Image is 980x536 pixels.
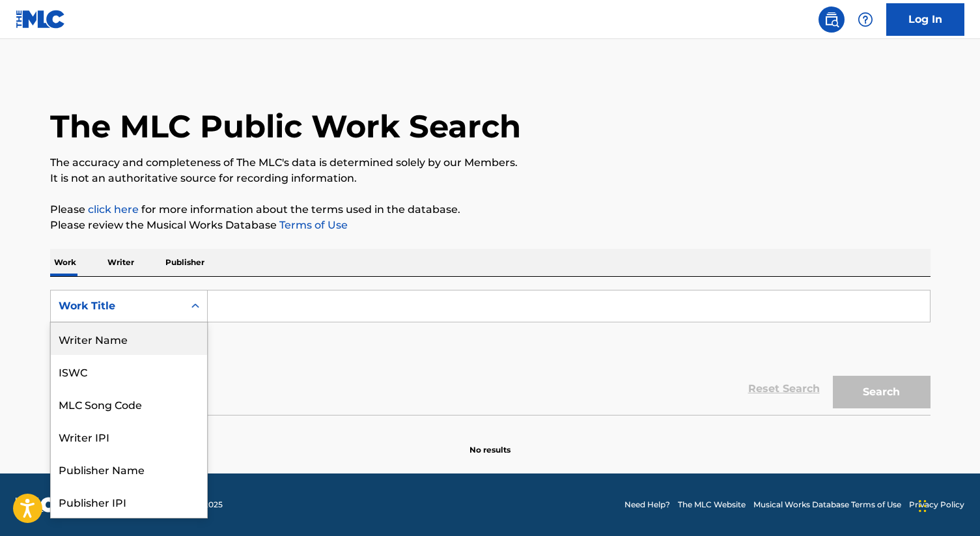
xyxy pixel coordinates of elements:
[51,322,207,355] div: Writer Name
[824,12,839,27] img: search
[852,7,878,33] div: Help
[753,499,901,511] a: Musical Works Database Terms of Use
[277,219,348,231] a: Terms of Use
[51,355,207,388] div: ISWC
[469,429,511,456] p: No results
[51,485,207,518] div: Publisher IPI
[858,12,873,27] img: help
[678,499,746,511] a: The MLC Website
[50,218,931,233] p: Please review the Musical Works Database
[909,499,964,511] a: Privacy Policy
[50,171,931,186] p: It is not an authoritative source for recording information.
[59,298,176,314] div: Work Title
[51,420,207,453] div: Writer IPI
[919,487,927,526] div: Drag
[16,497,56,513] img: logo
[88,203,139,216] a: click here
[16,10,66,29] img: MLC Logo
[51,388,207,420] div: MLC Song Code
[886,3,964,36] a: Log In
[50,107,521,146] h1: The MLC Public Work Search
[50,155,931,171] p: The accuracy and completeness of The MLC's data is determined solely by our Members.
[50,249,80,276] p: Work
[161,249,208,276] p: Publisher
[104,249,138,276] p: Writer
[915,473,980,536] iframe: Chat Widget
[50,290,931,415] form: Search Form
[819,7,845,33] a: Public Search
[51,453,207,485] div: Publisher Name
[50,202,931,218] p: Please for more information about the terms used in the database.
[624,499,670,511] a: Need Help?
